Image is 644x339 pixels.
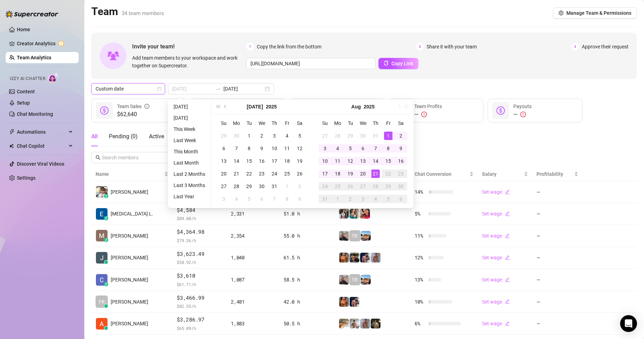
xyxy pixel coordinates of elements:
button: Last year (Control + left) [214,100,222,114]
button: Choose a month [351,100,361,114]
td: 2025-07-01 [243,129,255,142]
img: Mariane Subia [96,230,108,241]
li: Last Year [171,192,208,201]
div: 29 [346,132,354,140]
div: 24 [321,182,329,191]
span: $4,584 [177,206,222,214]
img: Exon Locsin [96,208,108,220]
td: 2025-07-28 [230,180,243,193]
div: 15 [245,157,253,165]
th: Fr [382,117,395,129]
div: 7 [371,144,380,153]
td: 2025-09-03 [357,193,369,205]
img: Zaddy [350,209,359,219]
div: 6 [397,195,405,203]
span: Chat Copilot [17,140,67,152]
span: 34 team members [122,10,164,16]
button: Choose a year [266,100,277,114]
div: 2 [397,132,405,140]
span: 2 [416,43,424,51]
li: Last Week [171,136,208,145]
div: 25 [283,169,291,178]
td: 2025-07-30 [357,129,369,142]
div: 2 [295,182,304,191]
span: Copy Link [391,61,413,66]
div: 16 [397,157,405,165]
td: 2025-07-14 [230,155,243,167]
td: 2025-08-16 [395,155,407,167]
td: 2025-08-12 [344,155,357,167]
a: Set wageedit [482,299,510,305]
div: 26 [346,182,354,191]
td: 2025-09-02 [344,193,357,205]
button: Copy Link [378,58,418,69]
div: 9 [258,144,266,153]
div: 6 [220,144,228,153]
td: 2025-07-27 [319,129,331,142]
span: to [215,86,221,92]
td: 2025-07-13 [217,155,230,167]
div: 12 [346,157,354,165]
div: 9 [397,144,405,153]
span: edit [505,277,510,282]
a: Set wageedit [482,321,510,326]
td: 2025-08-01 [281,180,293,193]
td: 2025-08-14 [369,155,382,167]
a: Content [17,89,35,94]
td: 2025-08-20 [357,167,369,180]
div: 2 [346,195,354,203]
img: Axel [360,253,370,262]
th: Th [268,117,281,129]
span: edit [505,233,510,238]
div: 16 [258,157,266,165]
th: Su [319,117,331,129]
td: 2025-06-29 [217,129,230,142]
div: 7 [270,195,279,203]
th: Th [369,117,382,129]
td: 2025-08-29 [382,180,395,193]
div: 5 [346,144,354,153]
div: 19 [295,157,304,165]
div: 5 [384,195,392,203]
td: 2025-08-22 [382,167,395,180]
div: 15 [384,157,392,165]
div: 1 [384,132,392,140]
div: 4 [333,144,342,153]
span: [PERSON_NAME] [111,188,148,196]
td: 2025-08-30 [395,180,407,193]
td: 2025-07-07 [230,142,243,155]
div: 11 [333,157,342,165]
td: 2025-07-02 [255,129,268,142]
span: Chat Conversion [415,171,451,177]
td: 2025-08-06 [357,142,369,155]
button: Previous month (PageUp) [222,100,229,114]
span: copy [384,61,389,66]
div: 28 [232,182,241,191]
td: 2025-08-24 [319,180,331,193]
td: 2025-08-09 [395,142,407,155]
div: 30 [397,182,405,191]
div: 8 [384,144,392,153]
span: swap-right [215,86,221,92]
div: 29 [245,182,253,191]
img: Nathan [350,253,359,262]
a: Set wageedit [482,189,510,195]
td: 2025-08-08 [281,193,293,205]
img: Zac [339,319,349,328]
td: 2025-08-25 [331,180,344,193]
span: Manage Team & Permissions [566,10,631,16]
td: 2025-08-08 [382,142,395,155]
td: 2025-07-21 [230,167,243,180]
div: 26 [295,169,304,178]
span: 1 [246,43,254,51]
div: 1 [333,195,342,203]
img: Joey [360,319,370,328]
div: 18 [333,169,342,178]
span: search [96,155,100,160]
div: Pending ( 0 ) [109,132,138,141]
td: 2025-08-26 [344,180,357,193]
li: Last Month [171,159,208,167]
td: 2025-09-05 [382,193,395,205]
td: 2025-07-18 [281,155,293,167]
li: [DATE] [171,102,208,111]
